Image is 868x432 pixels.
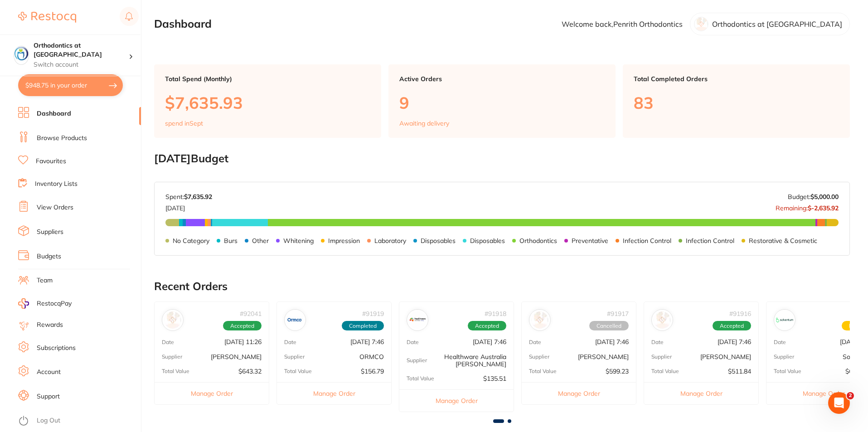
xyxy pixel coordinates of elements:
span: Accepted [713,321,751,331]
span: 2 [847,392,854,399]
p: Supplier [162,354,182,360]
p: $135.51 [483,375,506,382]
p: [DATE] 7:46 [473,338,506,345]
p: Total Completed Orders [634,75,839,83]
a: Budgets [37,252,61,261]
p: Other [252,237,269,244]
a: Support [37,392,60,401]
p: [DATE] 7:46 [350,338,384,345]
p: Healthware Australia [PERSON_NAME] [427,353,506,368]
p: 83 [634,93,839,112]
iframe: Intercom live chat [828,392,850,414]
p: Disposables [470,237,505,244]
img: Solventum [776,311,793,329]
p: $511.84 [728,368,751,375]
a: Account [37,368,61,377]
button: Manage Order [399,389,514,412]
a: Total Completed Orders83 [623,64,850,138]
p: [DATE] 7:46 [595,338,629,345]
p: Total Value [407,375,434,382]
span: Accepted [223,321,262,331]
button: Manage Order [277,382,391,404]
p: Switch account [34,60,129,69]
p: Supplier [774,354,794,360]
img: Henry Schein Halas [654,311,671,329]
p: Awaiting delivery [399,120,449,127]
p: # 91918 [485,310,506,317]
strong: $5,000.00 [810,193,839,201]
img: Restocq Logo [18,12,76,23]
p: No Category [173,237,209,244]
p: [DATE] 11:26 [224,338,262,345]
p: [PERSON_NAME] [211,353,262,360]
button: Log Out [18,414,138,428]
img: Adam Dental [531,311,548,329]
img: Orthodontics at Penrith [14,46,29,61]
button: Manage Order [522,382,636,404]
p: [DATE] 7:46 [718,338,751,345]
p: Disposables [421,237,456,244]
a: Favourites [36,157,66,166]
strong: $-2,635.92 [808,204,839,212]
p: Laboratory [374,237,406,244]
p: 9 [399,93,605,112]
p: # 92041 [240,310,262,317]
p: ORMCO [359,353,384,360]
p: [PERSON_NAME] [578,353,629,360]
strong: $7,635.92 [184,193,212,201]
p: Date [284,339,296,345]
a: Browse Products [37,134,87,143]
p: Supplier [651,354,672,360]
p: Date [162,339,174,345]
p: Date [529,339,541,345]
p: $156.79 [361,368,384,375]
p: Preventative [572,237,608,244]
p: # 91919 [362,310,384,317]
a: Restocq Logo [18,7,76,28]
a: Suppliers [37,228,63,237]
button: Manage Order [644,382,758,404]
p: Infection Control [623,237,671,244]
p: [PERSON_NAME] [700,353,751,360]
p: Active Orders [399,75,605,83]
span: RestocqPay [37,299,72,308]
a: Rewards [37,320,63,330]
p: Total Value [284,368,312,374]
a: Active Orders9Awaiting delivery [388,64,616,138]
p: $599.23 [606,368,629,375]
a: Log Out [37,416,60,425]
a: RestocqPay [18,298,72,309]
p: $643.32 [238,368,262,375]
p: Orthodontics [519,237,557,244]
button: Manage Order [155,382,269,404]
p: # 91917 [607,310,629,317]
p: Remaining: [776,201,839,212]
p: [DATE] [165,201,212,212]
img: RestocqPay [18,298,29,309]
p: spend in Sept [165,120,203,127]
a: Dashboard [37,109,71,118]
a: Inventory Lists [35,180,78,189]
p: # 91916 [729,310,751,317]
p: $7,635.93 [165,93,370,112]
p: Restorative & Cosmetic [749,237,817,244]
span: Accepted [468,321,506,331]
p: Date [651,339,664,345]
p: Date [774,339,786,345]
span: Completed [342,321,384,331]
p: Burs [224,237,238,244]
p: Supplier [407,357,427,364]
p: Orthodontics at [GEOGRAPHIC_DATA] [712,20,842,28]
p: Total Value [651,368,679,374]
img: Healthware Australia Ridley [409,311,426,329]
a: View Orders [37,203,73,212]
p: Impression [328,237,360,244]
a: Total Spend (Monthly)$7,635.93spend inSept [154,64,381,138]
p: Total Value [529,368,557,374]
p: Infection Control [686,237,734,244]
p: Budget: [788,193,839,200]
a: Team [37,276,53,285]
button: $948.75 in your order [18,74,123,96]
img: ORMCO [286,311,304,329]
p: Supplier [284,354,305,360]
